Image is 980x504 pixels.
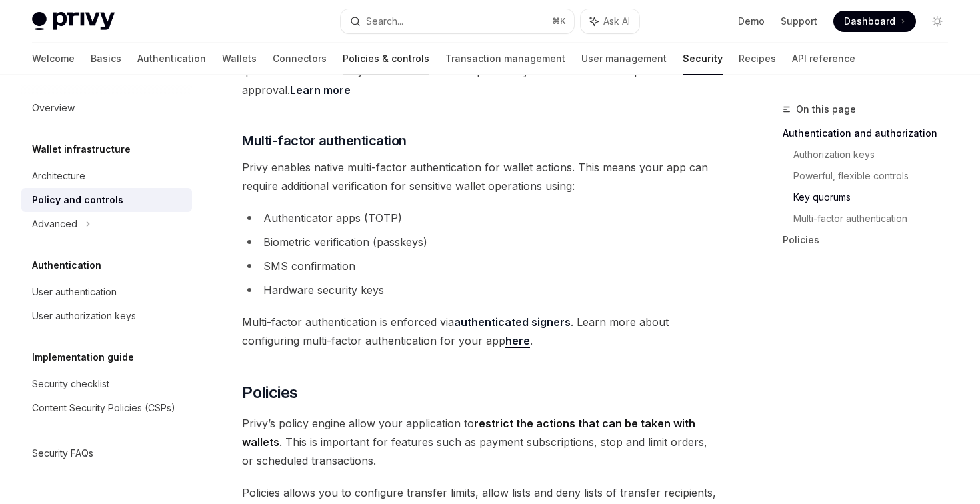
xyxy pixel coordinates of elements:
a: Policies & controls [343,43,429,75]
a: Support [781,15,817,28]
span: On this page [796,101,856,117]
div: Advanced [32,216,77,232]
a: Learn more [290,83,351,97]
div: User authentication [32,284,117,300]
span: Privy enables native multi-factor authentication for wallet actions. This means your app can requ... [242,158,721,195]
a: here [505,334,530,348]
a: Policies [783,229,959,251]
div: User authorization keys [32,308,136,324]
div: Security checklist [32,376,109,392]
li: Biometric verification (passkeys) [242,233,721,251]
a: Demo [738,15,765,28]
button: Search...⌘K [341,9,573,33]
a: Authentication [137,43,206,75]
span: Ask AI [603,15,630,28]
button: Toggle dark mode [927,11,948,32]
a: User authorization keys [21,304,192,328]
a: API reference [792,43,855,75]
a: Security FAQs [21,441,192,465]
a: Transaction management [445,43,565,75]
a: Dashboard [833,11,916,32]
span: Privy’s policy engine allow your application to . This is important for features such as payment ... [242,414,721,470]
a: Connectors [273,43,327,75]
a: Security checklist [21,372,192,396]
span: Policies [242,382,297,403]
li: Hardware security keys [242,281,721,299]
a: Authorization keys [793,144,959,165]
img: light logo [32,12,115,31]
a: Key quorums [793,187,959,208]
a: Security [683,43,723,75]
a: Content Security Policies (CSPs) [21,396,192,420]
div: Security FAQs [32,445,93,461]
h5: Implementation guide [32,349,134,365]
a: authenticated signers [454,315,571,329]
span: Multi-factor authentication [242,131,407,150]
li: SMS confirmation [242,257,721,275]
div: Content Security Policies (CSPs) [32,400,175,416]
a: Basics [91,43,121,75]
span: Multi-factor authentication is enforced via . Learn more about configuring multi-factor authentic... [242,313,721,350]
a: Overview [21,96,192,120]
a: Multi-factor authentication [793,208,959,229]
a: Authentication and authorization [783,123,959,144]
a: Wallets [222,43,257,75]
a: Architecture [21,164,192,188]
span: ⌘ K [552,16,566,27]
div: Search... [366,13,403,29]
h5: Wallet infrastructure [32,141,131,157]
li: Authenticator apps (TOTP) [242,209,721,227]
a: User authentication [21,280,192,304]
h5: Authentication [32,257,101,273]
a: User management [581,43,667,75]
div: Architecture [32,168,85,184]
a: Powerful, flexible controls [793,165,959,187]
span: Dashboard [844,15,895,28]
a: Welcome [32,43,75,75]
div: Policy and controls [32,192,123,208]
button: Ask AI [581,9,639,33]
div: Overview [32,100,75,116]
a: Recipes [739,43,776,75]
a: Policy and controls [21,188,192,212]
